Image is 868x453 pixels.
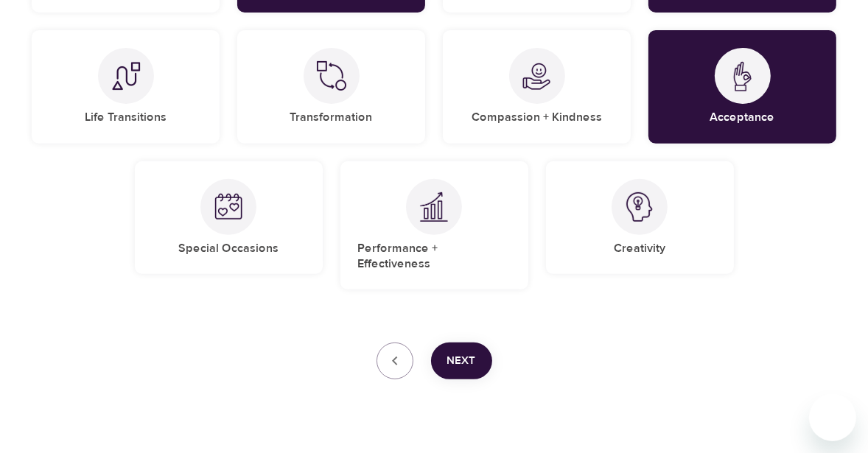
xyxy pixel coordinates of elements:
div: TransformationTransformation [237,30,425,143]
iframe: Button to launch messaging window [809,394,856,441]
img: Compassion + Kindness [522,61,552,91]
span: Next [447,351,476,371]
div: Life TransitionsLife Transitions [32,30,220,143]
h5: Special Occasions [178,241,279,256]
h5: Acceptance [710,110,775,125]
button: Next [431,343,492,379]
img: Transformation [317,61,346,91]
h5: Performance + Effectiveness [358,241,511,273]
img: Life Transitions [111,61,141,91]
img: Creativity [625,192,654,222]
div: Special OccasionsSpecial Occasions [135,161,323,274]
div: CreativityCreativity [546,161,734,274]
h5: Life Transitions [85,110,167,125]
h5: Creativity [614,241,665,256]
img: Performance + Effectiveness [419,192,449,222]
div: Compassion + KindnessCompassion + Kindness [443,30,631,143]
img: Special Occasions [214,192,243,222]
div: AcceptanceAcceptance [648,30,836,143]
h5: Transformation [290,110,373,125]
div: Performance + EffectivenessPerformance + Effectiveness [340,161,528,290]
img: Acceptance [728,61,757,91]
h5: Compassion + Kindness [472,110,602,125]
